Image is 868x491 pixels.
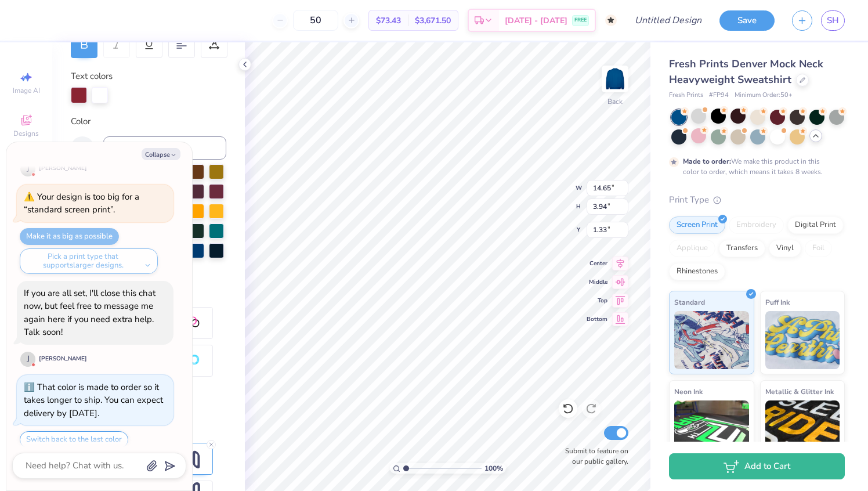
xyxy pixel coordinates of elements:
[683,156,826,177] div: We make this product in this color to order, which means it takes 8 weeks.
[103,136,226,160] input: e.g. 7428 c
[674,385,703,398] span: Neon Ink
[769,240,801,257] div: Vinyl
[505,15,567,27] span: [DATE] - [DATE]
[669,216,725,234] div: Screen Print
[674,311,749,369] img: Standard
[669,91,703,100] span: Fresh Prints
[484,463,503,474] span: 100 %
[607,96,623,107] div: Back
[559,446,628,467] label: Submit to feature on our public gallery.
[293,10,338,31] input: – –
[20,352,35,367] div: J
[39,355,87,363] div: [PERSON_NAME]
[719,240,765,257] div: Transfers
[719,10,775,31] button: Save
[625,9,711,32] input: Untitled Design
[765,311,840,369] img: Puff Ink
[24,191,139,216] div: Your design is too big for a “standard screen print”.
[669,263,725,280] div: Rhinestones
[669,240,715,257] div: Applique
[415,15,451,27] span: $3,671.50
[709,91,729,100] span: # FP94
[142,148,180,160] button: Collapse
[587,259,607,268] span: Center
[765,385,834,398] span: Metallic & Glitter Ink
[587,297,607,305] span: Top
[376,15,401,27] span: $73.43
[821,10,845,31] a: SH
[805,240,832,257] div: Foil
[71,70,113,83] label: Text colors
[669,453,845,479] button: Add to Cart
[827,14,839,27] span: SH
[587,278,607,286] span: Middle
[787,216,844,234] div: Digital Print
[729,216,784,234] div: Embroidery
[587,315,607,323] span: Bottom
[574,16,587,24] span: FREE
[24,287,155,338] div: If you are all set, I'll close this chat now, but feel free to message me again here if you need ...
[39,164,87,173] div: [PERSON_NAME]
[24,381,163,419] div: That color is made to order so it takes longer to ship. You can expect delivery by [DATE].
[71,115,226,128] div: Color
[674,400,749,458] img: Neon Ink
[683,157,731,166] strong: Made to order:
[603,67,627,91] img: Back
[765,296,790,308] span: Puff Ink
[765,400,840,458] img: Metallic & Glitter Ink
[674,296,705,308] span: Standard
[20,161,35,176] div: J
[669,193,845,207] div: Print Type
[13,129,39,138] span: Designs
[20,431,128,448] button: Switch back to the last color
[13,86,40,95] span: Image AI
[735,91,793,100] span: Minimum Order: 50 +
[669,57,823,86] span: Fresh Prints Denver Mock Neck Heavyweight Sweatshirt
